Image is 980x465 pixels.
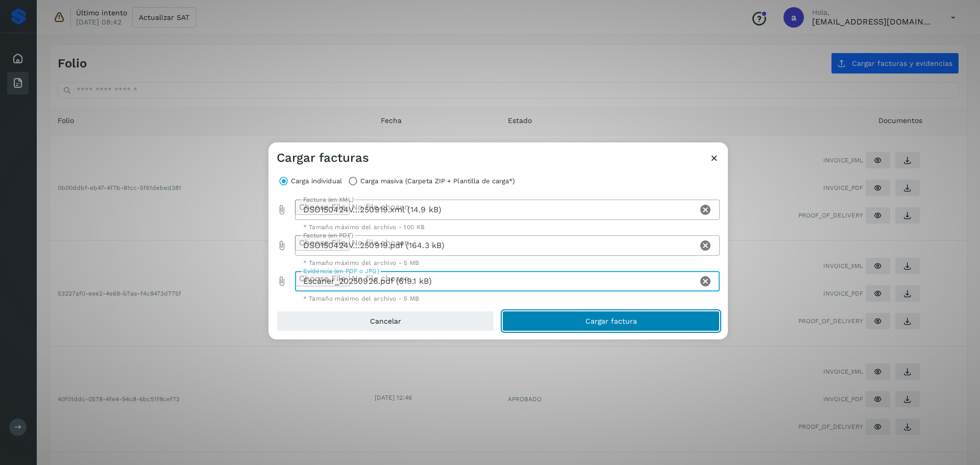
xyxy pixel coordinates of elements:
[277,240,287,251] i: Factura (en PDF) prepended action
[295,200,698,220] div: DSO150424V…250919.xml (14.9 kB)
[295,235,698,256] div: DSO150424V…250919.pdf (164.3 kB)
[699,275,712,287] i: Clear Evidencia (en PDF o JPG)
[303,224,712,230] div: * Tamaño máximo del archivo - 100 KB
[360,174,515,188] label: Carga masiva (Carpeta ZIP + Plantilla de carga*)
[295,271,698,291] div: Escáner_20250926.pdf (619.1 kB)
[585,317,637,325] span: Cargar factura
[277,276,287,286] i: Evidencia (en PDF o JPG) prepended action
[370,317,401,325] span: Cancelar
[277,205,287,215] i: Factura (en XML) prepended action
[303,260,712,266] div: * Tamaño máximo del archivo - 5 MB
[699,239,712,252] i: Clear Factura (en PDF)
[502,311,720,331] button: Cargar factura
[277,151,369,165] h3: Cargar facturas
[291,174,342,188] label: Carga individual
[303,296,712,302] div: * Tamaño máximo del archivo - 5 MB
[277,311,494,331] button: Cancelar
[699,204,712,216] i: Clear Factura (en XML)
